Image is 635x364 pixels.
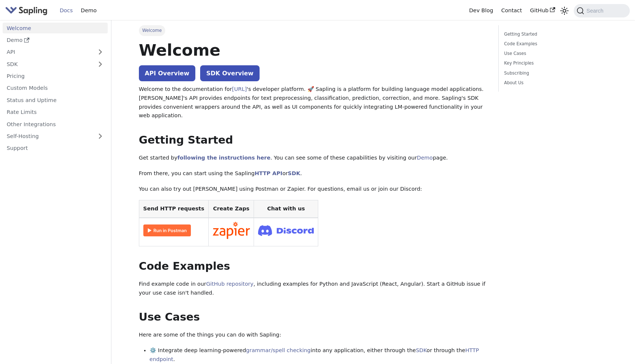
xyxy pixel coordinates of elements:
[3,59,93,69] a: SDK
[255,170,283,176] a: HTTP API
[178,155,270,161] a: following the instructions here
[3,131,108,142] a: Self-Hosting
[3,71,108,82] a: Pricing
[206,281,253,287] a: GitHub repository
[77,5,101,16] a: Demo
[254,200,318,218] th: Chat with us
[465,5,497,16] a: Dev Blog
[584,8,608,14] span: Search
[526,5,559,16] a: GitHub
[93,47,108,58] button: Expand sidebar category 'API'
[139,25,488,36] nav: Breadcrumbs
[139,134,488,147] h2: Getting Started
[150,347,479,362] a: HTTP endpoint
[3,83,108,94] a: Custom Models
[288,170,300,176] a: SDK
[3,95,108,105] a: Status and Uptime
[504,79,605,86] a: About Us
[139,169,488,178] p: From there, you can start using the Sapling or .
[208,200,254,218] th: Create Zaps
[139,311,488,324] h2: Use Cases
[139,260,488,273] h2: Code Examples
[3,23,108,33] a: Welcome
[504,31,605,38] a: Getting Started
[3,143,108,154] a: Support
[504,50,605,57] a: Use Cases
[139,154,488,163] p: Get started by . You can see some of these capabilities by visiting our page.
[56,5,77,16] a: Docs
[143,224,191,236] img: Run in Postman
[497,5,526,16] a: Contact
[504,60,605,67] a: Key Principles
[139,85,488,120] p: Welcome to the documentation for 's developer platform. 🚀 Sapling is a platform for building lang...
[139,331,488,340] p: Here are some of the things you can do with Sapling:
[417,155,433,161] a: Demo
[504,40,605,47] a: Code Examples
[150,346,488,364] li: ⚙️ Integrate deep learning-powered into any application, either through the or through the .
[213,222,250,239] img: Connect in Zapier
[3,107,108,118] a: Rate Limits
[3,47,93,58] a: API
[139,185,488,194] p: You can also try out [PERSON_NAME] using Postman or Zapier. For questions, email us or join our D...
[574,4,629,17] button: Search (Command+K)
[504,70,605,77] a: Subscribing
[246,347,311,353] a: grammar/spell checking
[416,347,427,353] a: SDK
[139,200,208,218] th: Send HTTP requests
[232,86,247,92] a: [URL]
[139,65,195,81] a: API Overview
[3,35,108,46] a: Demo
[258,223,314,238] img: Join Discord
[139,40,488,60] h1: Welcome
[139,280,488,298] p: Find example code in our , including examples for Python and JavaScript (React, Angular). Start a...
[5,5,50,16] a: Sapling.aiSapling.ai
[5,5,48,16] img: Sapling.ai
[200,65,259,81] a: SDK Overview
[93,59,108,69] button: Expand sidebar category 'SDK'
[3,119,108,129] a: Other Integrations
[139,25,165,36] span: Welcome
[559,5,570,16] button: Switch between dark and light mode (currently system mode)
